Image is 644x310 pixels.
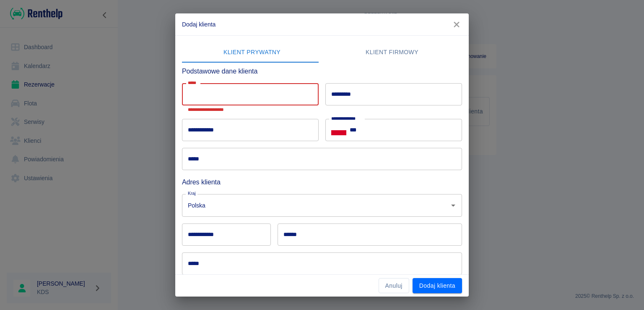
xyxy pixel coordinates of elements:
[182,42,322,63] button: Klient prywatny
[182,177,462,187] h6: Adres klienta
[188,190,196,197] label: Kraj
[175,13,469,35] h2: Dodaj klienta
[447,200,459,211] button: Otwórz
[379,278,409,294] button: Anuluj
[182,42,462,63] div: lab API tabs example
[413,278,462,294] button: Dodaj klienta
[331,124,346,137] button: Select country
[322,42,462,63] button: Klient firmowy
[182,66,462,76] h6: Podstawowe dane klienta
